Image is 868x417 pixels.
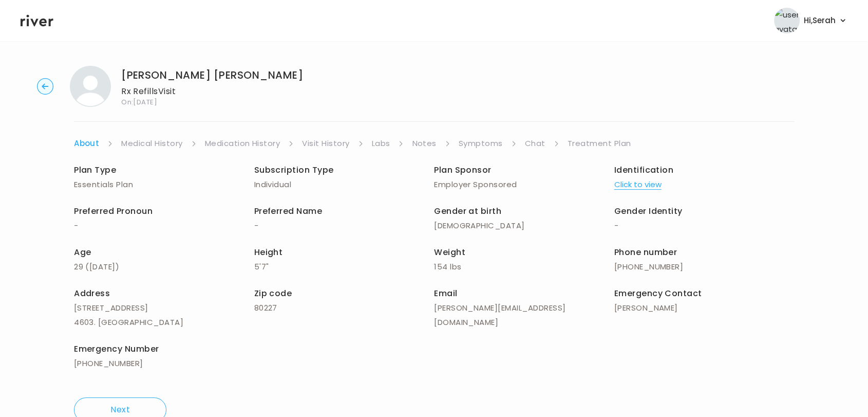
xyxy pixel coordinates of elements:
p: 29 [74,260,254,274]
p: Essentials Plan [74,177,254,192]
button: Click to view [614,177,662,192]
img: MELISSA DILEN TREVIZO GOMEZ [70,66,111,107]
p: Individual [254,177,435,192]
span: Age [74,246,91,258]
p: - [614,219,795,233]
a: Chat [525,136,545,151]
a: Visit History [302,136,349,151]
a: Labs [372,136,390,151]
p: 154 lbs [434,260,614,274]
p: [PHONE_NUMBER] [614,260,795,274]
span: Plan Sponsor [434,164,492,176]
span: On: [DATE] [121,99,303,105]
p: - [254,219,435,233]
span: Address [74,287,110,299]
span: Hi, Serah [804,13,836,28]
a: Symptoms [459,136,503,151]
p: Rx Refills Visit [121,84,303,99]
span: Gender at birth [434,205,501,217]
a: Notes [412,136,436,151]
span: ( [DATE] ) [85,261,119,272]
span: Subscription Type [254,164,334,176]
span: Gender Identity [614,205,683,217]
p: 80227 [254,301,435,315]
span: Emergency Number [74,343,159,355]
p: [PERSON_NAME] [614,301,795,315]
span: Preferred Name [254,205,323,217]
img: user avatar [774,8,800,33]
span: Height [254,246,283,258]
p: [PERSON_NAME][EMAIL_ADDRESS][DOMAIN_NAME] [434,301,614,330]
p: [DEMOGRAPHIC_DATA] [434,219,614,233]
p: [PHONE_NUMBER] [74,356,254,371]
p: Employer Sponsored [434,177,614,192]
a: Treatment Plan [568,136,631,151]
p: 4603. [GEOGRAPHIC_DATA] [74,315,254,330]
span: Phone number [614,246,677,258]
span: Zip code [254,287,292,299]
span: Identification [614,164,674,176]
a: Medical History [121,136,182,151]
h1: [PERSON_NAME] [PERSON_NAME] [121,68,303,82]
span: Plan Type [74,164,116,176]
p: 5'7" [254,260,435,274]
p: [STREET_ADDRESS] [74,301,254,315]
button: user avatarHi,Serah [774,8,847,33]
span: Weight [434,246,465,258]
p: - [74,219,254,233]
a: About [74,136,99,151]
span: Preferred Pronoun [74,205,153,217]
span: Email [434,287,457,299]
a: Medication History [205,136,280,151]
span: Emergency Contact [614,287,702,299]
